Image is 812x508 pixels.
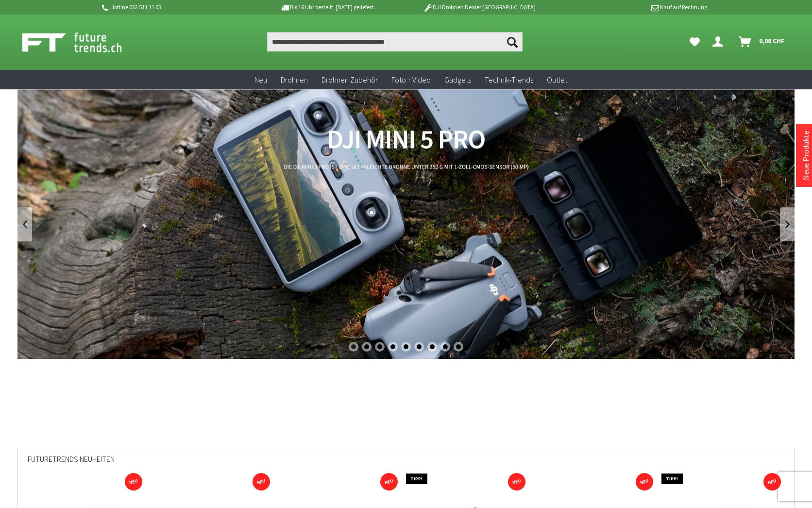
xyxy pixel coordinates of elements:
[17,89,795,359] a: DJI Mini 5 Pro
[444,75,471,85] span: Gadgets
[100,1,252,13] p: Hotline 032 511 11 03
[267,32,523,51] input: Produkt, Marke, Kategorie, EAN, Artikelnummer…
[274,70,315,90] a: Drohnen
[502,32,523,51] button: Suchen
[28,449,784,476] div: Futuretrends Neuheiten
[248,70,274,90] a: Neu
[391,75,431,85] span: Foto + Video
[801,131,811,180] a: Neue Produkte
[404,1,555,13] p: DJI Drohnen Dealer [GEOGRAPHIC_DATA]
[427,342,437,352] div: 7
[547,75,567,85] span: Outlet
[478,70,540,90] a: Technik-Trends
[438,70,478,90] a: Gadgets
[735,32,790,51] a: Warenkorb
[349,342,358,352] div: 1
[759,33,785,49] span: 0,00 CHF
[385,70,438,90] a: Foto + Video
[321,75,378,85] span: Drohnen Zubehör
[254,75,267,85] span: Neu
[414,342,424,352] div: 6
[388,342,398,352] div: 4
[281,75,308,85] span: Drohnen
[362,342,372,352] div: 2
[440,342,450,352] div: 8
[540,70,574,90] a: Outlet
[315,70,385,90] a: Drohnen Zubehör
[454,342,463,352] div: 9
[485,75,533,85] span: Technik-Trends
[252,1,403,13] p: Bis 16 Uhr bestellt, [DATE] geliefert.
[685,32,705,51] a: Meine Favoriten
[375,342,385,352] div: 3
[22,30,143,54] img: Shop Futuretrends - zur Startseite wechseln
[555,1,707,13] p: Kauf auf Rechnung
[709,32,731,51] a: Dein Konto
[401,342,411,352] div: 5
